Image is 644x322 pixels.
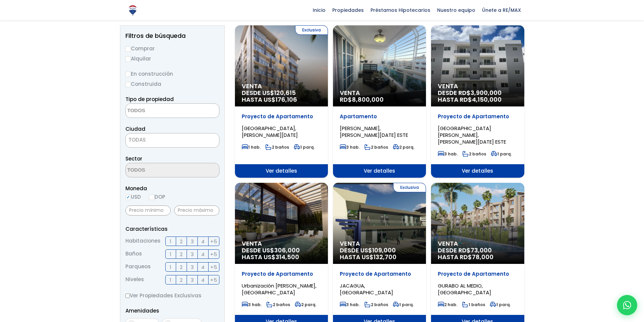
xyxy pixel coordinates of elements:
[438,302,457,307] span: 2 hab.
[340,125,408,139] span: [PERSON_NAME], [PERSON_NAME][DATE] ESTE
[364,302,388,307] span: 2 baños
[393,302,414,307] span: 1 parq.
[126,163,191,178] textarea: Search
[127,4,139,16] img: Logo de REMAX
[125,205,171,216] input: Precio mínimo
[333,25,426,178] a: Venta RD$8,800,000 Apartamento [PERSON_NAME], [PERSON_NAME][DATE] ESTE 3 hab. 2 baños 2 parq. Ver...
[125,306,219,315] p: Amenidades
[125,195,131,200] input: USD
[125,32,219,39] h2: Filtros de búsqueda
[294,144,315,150] span: 1 parq.
[201,250,205,258] span: 4
[491,151,512,157] span: 1 parq.
[276,95,297,104] span: 176,106
[340,271,419,277] p: Proyecto de Apartamento
[210,263,217,271] span: +5
[340,240,419,247] span: Venta
[431,25,524,178] a: Venta DESDE RD$3,900,000 HASTA RD$4,150,000 Proyecto de Apartamento [GEOGRAPHIC_DATA][PERSON_NAME...
[374,253,397,261] span: 132,700
[125,56,131,62] input: Alquilar
[438,254,517,261] span: HASTA RD$
[490,302,511,307] span: 1 parq.
[149,193,165,201] label: DOP
[180,250,183,258] span: 2
[242,271,321,277] p: Proyecto de Apartamento
[340,113,419,120] p: Apartamento
[340,302,360,307] span: 3 hab.
[295,25,328,35] span: Exclusiva
[438,96,517,103] span: HASTA RD$
[125,275,144,284] span: Niveles
[125,155,142,162] span: Sector
[438,282,491,296] span: GURABO AL MEDIO, [GEOGRAPHIC_DATA]
[170,263,171,271] span: 1
[265,144,289,150] span: 2 baños
[180,237,183,246] span: 2
[126,135,219,145] span: TODAS
[242,83,321,90] span: Venta
[125,193,141,201] label: USD
[242,254,321,261] span: HASTA US$
[242,240,321,247] span: Venta
[170,237,171,246] span: 1
[438,247,517,261] span: DESDE RD$
[125,184,219,193] span: Moneda
[242,90,321,103] span: DESDE US$
[201,237,205,246] span: 4
[235,25,328,178] a: Exclusiva Venta DESDE US$120,615 HASTA US$176,106 Proyecto de Apartamento [GEOGRAPHIC_DATA], [PER...
[274,246,300,254] span: 306,000
[352,95,384,104] span: 8,800,000
[242,113,321,120] p: Proyecto de Apartamento
[125,294,130,298] input: Ver Propiedades Exclusivas
[329,5,367,15] span: Propiedades
[210,276,217,284] span: +5
[242,247,321,261] span: DESDE US$
[125,44,219,53] label: Comprar
[274,89,296,97] span: 120,615
[125,70,219,78] label: En construcción
[266,302,290,307] span: 2 baños
[128,136,146,143] span: TODAS
[472,95,502,104] span: 4,150,000
[438,240,517,247] span: Venta
[479,5,524,15] span: Únete a RE/MAX
[434,5,479,15] span: Nuestro equipo
[125,291,219,300] label: Ver Propiedades Exclusivas
[191,250,194,258] span: 3
[438,151,458,157] span: 3 hab.
[125,125,145,132] span: Ciudad
[201,276,205,284] span: 4
[125,82,131,87] input: Construida
[201,263,205,271] span: 4
[471,89,502,97] span: 3,900,000
[367,5,434,15] span: Préstamos Hipotecarios
[364,144,388,150] span: 2 baños
[191,263,194,271] span: 3
[438,125,506,145] span: [GEOGRAPHIC_DATA][PERSON_NAME], [PERSON_NAME][DATE] ESTE
[462,302,485,307] span: 1 baños
[149,195,154,200] input: DOP
[431,164,524,178] span: Ver detalles
[340,95,384,104] span: RD$
[333,164,426,178] span: Ver detalles
[170,276,171,284] span: 1
[210,237,217,246] span: +5
[126,104,191,118] textarea: Search
[472,253,494,261] span: 78,000
[242,144,261,150] span: 1 hab.
[340,247,419,261] span: DESDE US$
[340,90,419,96] span: Venta
[393,183,426,192] span: Exclusiva
[438,83,517,90] span: Venta
[125,225,219,233] p: Características
[174,205,219,216] input: Precio máximo
[210,250,217,258] span: +5
[438,113,517,120] p: Proyecto de Apartamento
[242,125,298,139] span: [GEOGRAPHIC_DATA], [PERSON_NAME][DATE]
[340,282,393,296] span: JACAGUA, [GEOGRAPHIC_DATA]
[393,144,414,150] span: 2 parq.
[180,263,183,271] span: 2
[125,96,174,103] span: Tipo de propiedad
[125,237,161,246] span: Habitaciones
[340,254,419,261] span: HASTA US$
